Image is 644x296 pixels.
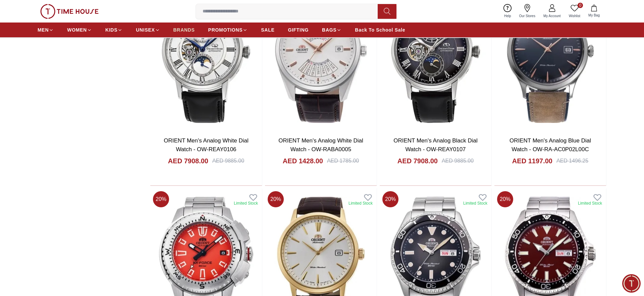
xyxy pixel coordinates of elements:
span: 20 % [153,191,169,207]
span: Wishlist [566,13,583,18]
span: PROMOTIONS [208,27,243,33]
span: Conversation [84,197,114,202]
span: 20 % [497,191,513,207]
span: BRANDS [173,27,195,33]
span: Home [27,197,41,202]
h4: AED 1428.00 [283,156,323,166]
a: BAGS [322,24,341,36]
a: ORIENT Men's Analog White Dial Watch - OW-RABA0005 [278,137,363,153]
span: Back To School Sale [355,27,405,33]
div: Limited Stock [463,201,487,206]
span: MEN [38,27,49,33]
img: ... [40,4,99,19]
div: AED 9885.00 [212,157,244,165]
div: AED 9885.00 [442,157,474,165]
span: My Bag [586,13,602,18]
div: Chat with us now [8,135,126,162]
a: UNISEX [136,24,160,36]
span: KIDS [105,27,117,33]
div: Home [2,182,65,205]
a: WOMEN [67,24,92,36]
a: 0Wishlist [565,3,584,20]
a: PROMOTIONS [208,24,248,36]
h4: AED 7908.00 [168,156,208,166]
a: KIDS [105,24,122,36]
a: ORIENT Men's Analog Black Dial Watch - OW-REAY0107 [393,137,477,153]
a: BRANDS [173,24,195,36]
div: Limited Stock [234,201,258,206]
span: SALE [261,27,274,33]
h4: AED 7908.00 [397,156,438,166]
span: Our Stores [517,13,538,18]
div: Find your dream watch—experts ready to assist! [8,113,126,127]
a: MEN [38,24,54,36]
span: UNISEX [136,27,155,33]
span: Chat with us now [31,144,114,153]
div: Limited Stock [348,201,373,206]
a: GIFTING [288,24,309,36]
span: 20 % [268,191,284,207]
span: BAGS [322,27,336,33]
div: Chat Widget [622,274,641,293]
button: My Bag [584,3,604,19]
span: 20 % [382,191,398,207]
a: Help [500,3,515,20]
div: Timehousecompany [8,84,126,109]
h4: AED 1197.00 [512,156,552,166]
div: AED 1496.25 [556,157,588,165]
a: ORIENT Men's Analog White Dial Watch - OW-REAY0106 [164,137,248,153]
a: Our Stores [515,3,539,20]
span: My Account [541,13,563,18]
div: AED 1785.00 [327,157,359,165]
a: SALE [261,24,274,36]
span: WOMEN [67,27,87,33]
span: 0 [578,3,583,8]
a: ORIENT Men's Analog Blue Dial Watch - OW-RA-AC0P02L00C [509,137,591,153]
img: Company logo [9,9,22,22]
a: Back To School Sale [355,24,405,36]
div: Limited Stock [578,201,602,206]
span: Help [501,13,514,18]
div: Conversation [66,182,132,205]
span: GIFTING [288,27,309,33]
